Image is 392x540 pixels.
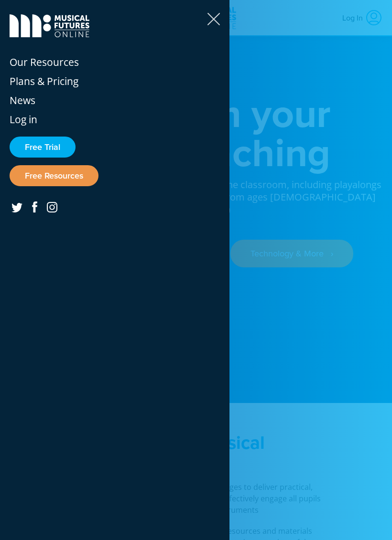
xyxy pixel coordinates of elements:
[45,199,59,215] a: Instagram
[10,199,24,214] a: Twitter
[10,110,220,129] a: Log in
[30,199,39,214] a: Facebook
[10,137,76,158] a: Free Trial
[10,53,220,72] a: Our Resources
[10,94,35,107] span: News
[10,74,78,88] span: Plans & Pricing
[10,165,98,186] a: Free Resources
[10,55,79,69] span: Our Resources
[10,72,220,91] a: Plans & Pricing
[10,91,220,110] a: News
